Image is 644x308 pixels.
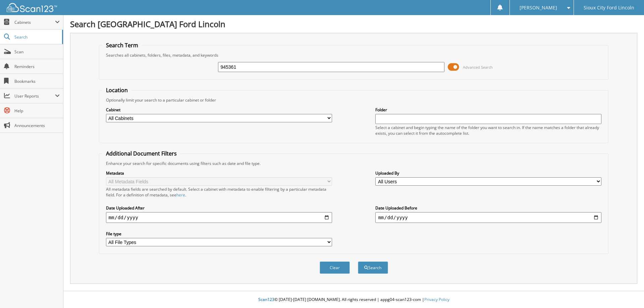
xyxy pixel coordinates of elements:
span: [PERSON_NAME] [520,6,557,10]
input: end [375,212,601,223]
label: Folder [375,107,601,113]
a: Privacy Policy [424,297,449,302]
div: Select a cabinet and begin typing the name of the folder you want to search in. If the name match... [375,125,601,136]
button: Search [358,261,388,274]
span: User Reports [14,93,55,99]
legend: Search Term [103,42,142,49]
label: Cabinet [106,107,332,113]
span: Scan [14,49,60,55]
label: Uploaded By [375,170,601,176]
span: Advanced Search [463,65,493,70]
button: Clear [320,261,350,274]
span: Bookmarks [14,78,60,84]
span: Search [14,34,59,40]
div: Optionally limit your search to a particular cabinet or folder [103,97,605,103]
div: Searches all cabinets, folders, files, metadata, and keywords [103,52,605,58]
legend: Additional Document Filters [103,150,180,157]
input: start [106,212,332,223]
div: © [DATE]-[DATE] [DOMAIN_NAME]. All rights reserved | appg04-scan123-com | [63,292,644,308]
label: Date Uploaded Before [375,205,601,211]
label: File type [106,231,332,237]
iframe: Chat Widget [610,276,644,308]
label: Date Uploaded After [106,205,332,211]
a: here [176,192,185,198]
span: Announcements [14,123,60,128]
div: Enhance your search for specific documents using filters such as date and file type. [103,161,605,166]
h1: Search [GEOGRAPHIC_DATA] Ford Lincoln [70,18,637,29]
div: All metadata fields are searched by default. Select a cabinet with metadata to enable filtering b... [106,186,332,198]
span: Reminders [14,64,60,69]
label: Metadata [106,170,332,176]
legend: Location [103,86,131,94]
span: Cabinets [14,19,55,25]
span: Help [14,108,60,114]
img: scan123-logo-white.svg [7,3,57,12]
span: Scan123 [258,297,274,302]
span: Sioux City Ford Lincoln [584,6,634,10]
